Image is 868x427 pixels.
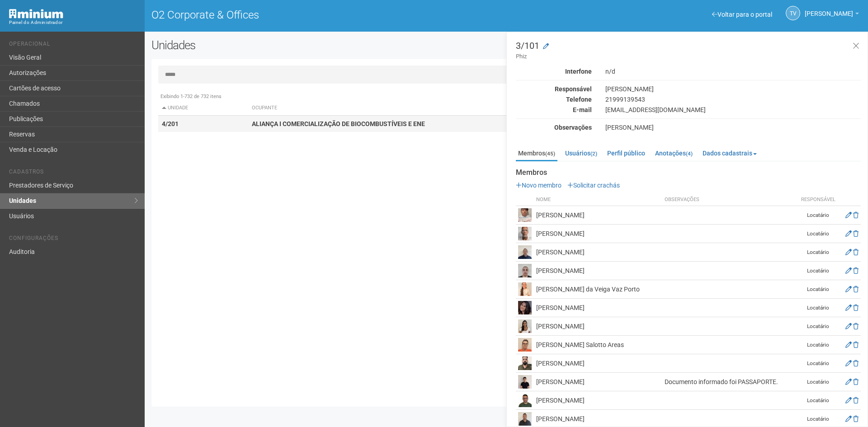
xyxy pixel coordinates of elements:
img: user.png [518,412,532,426]
div: Observações [509,123,599,131]
div: Telefone [509,95,599,103]
td: Locatário [796,206,841,225]
td: Locatário [796,336,841,354]
a: Editar membro [845,323,852,330]
img: user.png [518,319,532,333]
td: Locatário [796,243,841,262]
a: Editar membro [845,249,852,256]
img: user.png [518,245,532,259]
a: Editar membro [845,286,852,293]
a: TV [786,6,800,20]
td: Locatário [796,225,841,243]
span: Thayane Vasconcelos Torres [805,1,853,17]
td: Locatário [796,354,841,373]
img: user.png [518,338,532,352]
img: user.png [518,357,532,370]
a: Editar membro [845,360,852,367]
td: [PERSON_NAME] [534,317,662,336]
td: Locatário [796,262,841,280]
div: [EMAIL_ADDRESS][DOMAIN_NAME] [599,106,868,114]
a: Excluir membro [853,323,859,330]
td: Locatário [796,299,841,317]
div: Painel do Administrador [9,19,138,27]
a: Excluir membro [853,360,859,367]
th: Responsável [796,194,841,206]
td: Locatário [796,317,841,336]
strong: 4/201 [162,120,179,127]
a: Excluir membro [853,397,859,404]
td: Documento informado foi PASSAPORTE. [662,373,796,391]
td: [PERSON_NAME] [534,206,662,225]
a: Voltar para o portal [712,11,772,18]
td: [PERSON_NAME] Salotto Areas [534,336,662,354]
td: [PERSON_NAME] da Veiga Vaz Porto [534,280,662,299]
li: Configurações [9,235,138,244]
div: n/d [599,67,868,75]
td: [PERSON_NAME] [534,391,662,410]
div: [PERSON_NAME] [599,123,868,131]
small: (4) [686,150,693,157]
a: Excluir membro [853,304,859,311]
td: [PERSON_NAME] [534,243,662,262]
a: Excluir membro [853,230,859,237]
a: Editar membro [845,211,852,219]
div: [PERSON_NAME] [599,85,868,93]
strong: Membros [516,169,861,177]
a: Editar membro [845,304,852,311]
small: Phiz [516,52,861,61]
a: Dados cadastrais [700,146,759,160]
a: Excluir membro [853,378,859,385]
h1: O2 Corporate & Offices [151,9,500,21]
img: Minium [9,9,63,19]
div: Responsável [509,85,599,93]
img: user.png [518,394,532,407]
a: [PERSON_NAME] [805,11,859,19]
a: Editar membro [845,378,852,385]
a: Editar membro [845,397,852,404]
a: Modificar a unidade [543,42,549,51]
a: Excluir membro [853,286,859,293]
img: user.png [518,227,532,240]
h3: 3/101 [516,41,861,61]
th: Nome [534,194,662,206]
a: Excluir membro [853,267,859,274]
td: [PERSON_NAME] [534,225,662,243]
a: Novo membro [516,182,561,189]
td: [PERSON_NAME] [534,299,662,317]
td: Locatário [796,373,841,391]
img: user.png [518,375,532,389]
li: Operacional [9,41,138,50]
div: 21999139543 [599,95,868,103]
th: Unidade: activate to sort column descending [158,101,248,116]
a: Editar membro [845,267,852,274]
small: (2) [590,150,597,157]
a: Excluir membro [853,211,859,219]
td: [PERSON_NAME] [534,354,662,373]
a: Excluir membro [853,249,859,256]
a: Solicitar crachás [567,182,620,189]
strong: ALIANÇA I COMERCIALIZAÇÃO DE BIOCOMBUSTÍVEIS E ENE [252,120,425,127]
th: Observações [662,194,796,206]
img: user.png [518,301,532,314]
a: Excluir membro [853,341,859,348]
a: Perfil público [605,146,647,160]
a: Usuários(2) [563,146,599,160]
th: Ocupante: activate to sort column ascending [248,101,556,116]
a: Membros(45) [516,146,557,161]
a: Editar membro [845,230,852,237]
small: (45) [545,150,555,157]
td: Locatário [796,280,841,299]
a: Editar membro [845,341,852,348]
h2: Unidades [151,38,439,52]
td: [PERSON_NAME] [534,373,662,391]
img: user.png [518,264,532,277]
a: Editar membro [845,415,852,422]
div: E-mail [509,106,599,114]
td: Locatário [796,391,841,410]
div: Exibindo 1-732 de 732 itens [158,93,856,101]
a: Excluir membro [853,415,859,422]
div: Interfone [509,67,599,75]
li: Cadastros [9,169,138,178]
a: Anotações(4) [653,146,695,160]
td: [PERSON_NAME] [534,262,662,280]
